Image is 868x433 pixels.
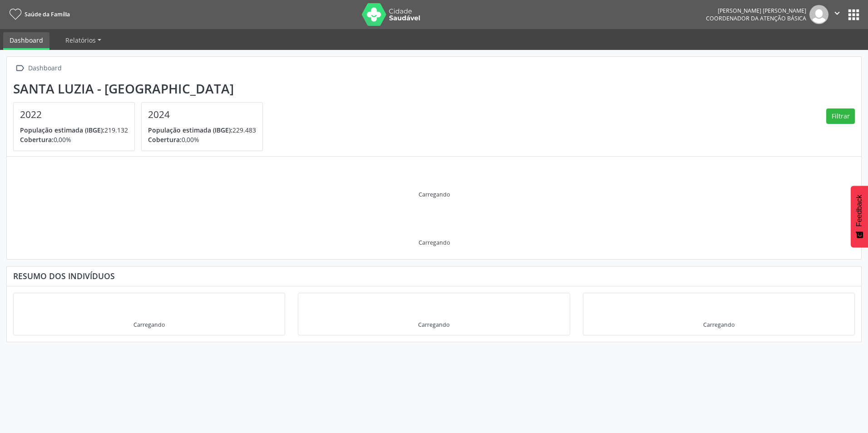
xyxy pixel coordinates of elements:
h4: 2024 [148,109,256,120]
span: População estimada (IBGE): [20,126,104,134]
div: Carregando [418,321,449,329]
button: Filtrar [826,108,855,124]
span: Feedback [855,195,863,226]
div: Carregando [419,191,450,198]
span: Cobertura: [148,135,182,144]
span: Saúde da Família [25,10,70,18]
div: Carregando [703,321,735,329]
h4: 2022 [20,109,128,120]
div: Santa Luzia - [GEOGRAPHIC_DATA] [13,81,269,96]
div: [PERSON_NAME] [PERSON_NAME] [706,7,806,15]
i:  [13,62,26,75]
div: Carregando [419,239,450,246]
button: Feedback - Mostrar pesquisa [851,186,868,247]
p: 0,00% [148,135,256,144]
a: Relatórios [59,32,108,48]
i:  [832,8,842,18]
img: img [809,5,829,24]
a: Dashboard [3,32,49,50]
p: 229.483 [148,125,256,135]
button: apps [846,7,862,23]
a: Saúde da Família [6,7,70,22]
a:  Dashboard [13,62,63,75]
p: 0,00% [20,135,128,144]
span: Cobertura: [20,135,54,144]
span: Relatórios [65,36,96,44]
div: Dashboard [26,62,63,75]
span: Coordenador da Atenção Básica [706,15,806,22]
div: Carregando [133,321,165,329]
button:  [829,5,846,24]
p: 219.132 [20,125,128,135]
span: População estimada (IBGE): [148,126,232,134]
div: Resumo dos indivíduos [13,271,855,281]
